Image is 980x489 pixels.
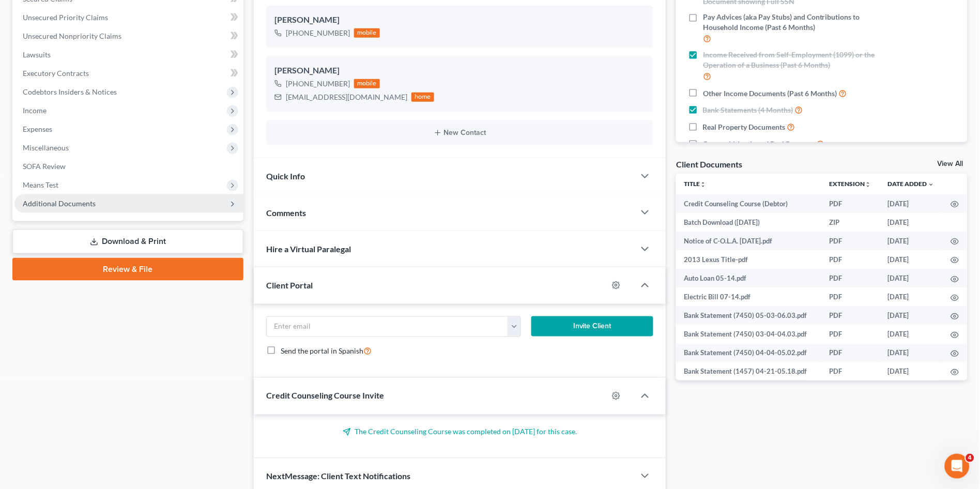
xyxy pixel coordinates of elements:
[821,250,880,269] td: PDF
[676,250,821,269] td: 2013 Lexus Title-pdf
[676,325,821,343] td: Bank Statement (7450) 03-04-04.03.pdf
[676,159,742,170] div: Client Documents
[938,160,963,167] a: View All
[821,362,880,381] td: PDF
[12,230,243,254] a: Download & Print
[266,171,305,181] span: Quick Info
[880,344,943,362] td: [DATE]
[676,362,821,381] td: Bank Statement (1457) 04-21-05.18.pdf
[821,194,880,213] td: PDF
[966,454,974,462] span: 4
[703,105,793,115] span: Bank Statements (4 Months)
[266,471,410,481] span: NextMessage: Client Text Notifications
[286,28,350,38] div: [PHONE_NUMBER]
[821,213,880,232] td: ZIP
[267,317,508,337] input: Enter email
[703,139,815,149] span: Current Valuation of Real Property
[880,232,943,250] td: [DATE]
[703,12,886,33] span: Pay Advices (aka Pay Stubs) and Contributions to Household Income (Past 6 Months)
[880,250,943,269] td: [DATE]
[684,180,707,188] a: Titleunfold_more
[14,8,243,27] a: Unsecured Priority Claims
[266,280,313,290] span: Client Portal
[880,287,943,306] td: [DATE]
[821,269,880,287] td: PDF
[945,454,970,479] iframe: Intercom live chat
[286,92,407,102] div: [EMAIL_ADDRESS][DOMAIN_NAME]
[888,180,935,188] a: Date Added expand_more
[12,258,243,281] a: Review & File
[14,45,243,64] a: Lawsuits
[411,93,434,102] div: home
[23,87,117,96] span: Codebtors Insiders & Notices
[821,287,880,306] td: PDF
[23,106,47,115] span: Income
[274,65,645,77] div: [PERSON_NAME]
[703,88,837,99] span: Other Income Documents (Past 6 Months)
[23,69,89,78] span: Executory Contracts
[865,181,871,188] i: unfold_more
[266,391,384,401] span: Credit Counseling Course Invite
[830,180,871,188] a: Extensionunfold_more
[23,180,58,189] span: Means Test
[676,287,821,306] td: Electric Bill 07-14.pdf
[880,306,943,325] td: [DATE]
[23,13,108,22] span: Unsecured Priority Claims
[880,194,943,213] td: [DATE]
[23,32,121,40] span: Unsecured Nonpriority Claims
[703,122,786,132] span: Real Property Documents
[354,79,380,88] div: mobile
[274,14,645,26] div: [PERSON_NAME]
[354,28,380,38] div: mobile
[266,427,653,437] p: The Credit Counseling Course was completed on [DATE] for this case.
[700,181,707,188] i: unfold_more
[676,269,821,287] td: Auto Loan 05-14.pdf
[880,362,943,381] td: [DATE]
[880,325,943,343] td: [DATE]
[266,208,306,218] span: Comments
[676,232,821,250] td: Notice of C-O.L.A. [DATE].pdf
[23,199,96,208] span: Additional Documents
[880,213,943,232] td: [DATE]
[23,125,52,133] span: Expenses
[821,232,880,250] td: PDF
[281,347,363,356] span: Send the portal in Spanish
[286,79,350,89] div: [PHONE_NUMBER]
[23,162,66,171] span: SOFA Review
[23,143,69,152] span: Miscellaneous
[676,344,821,362] td: Bank Statement (7450) 04-04-05.02.pdf
[821,325,880,343] td: PDF
[14,64,243,83] a: Executory Contracts
[821,306,880,325] td: PDF
[703,50,886,70] span: Income Received from Self-Employment (1099) or the Operation of a Business (Past 6 Months)
[266,244,351,254] span: Hire a Virtual Paralegal
[14,157,243,176] a: SOFA Review
[23,50,51,59] span: Lawsuits
[928,181,935,188] i: expand_more
[676,306,821,325] td: Bank Statement (7450) 05-03-06.03.pdf
[531,316,653,337] button: Invite Client
[880,269,943,287] td: [DATE]
[676,194,821,213] td: Credit Counseling Course (Debtor)
[14,27,243,45] a: Unsecured Nonpriority Claims
[274,129,645,137] button: New Contact
[821,344,880,362] td: PDF
[676,213,821,232] td: Batch Download ([DATE])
